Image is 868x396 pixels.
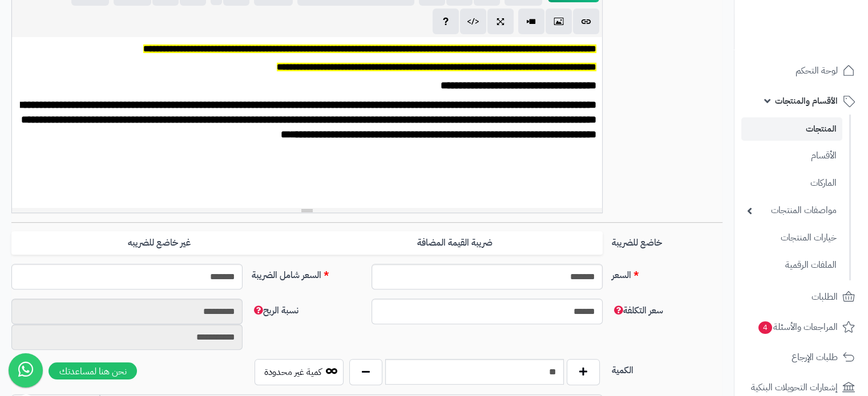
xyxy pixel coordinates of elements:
label: غير خاضع للضريبه [11,231,307,255]
span: طلبات الإرجاع [792,349,838,365]
a: الماركات [741,171,842,195]
label: السعر [607,264,727,282]
label: الكمية [607,359,727,377]
span: 4 [758,321,772,334]
label: خاضع للضريبة [607,231,727,250]
span: إشعارات التحويلات البنكية [751,379,838,395]
a: الأقسام [741,144,842,168]
a: خيارات المنتجات [741,226,842,250]
a: لوحة التحكم [741,57,861,84]
span: الطلبات [812,289,838,305]
a: طلبات الإرجاع [741,344,861,371]
a: الطلبات [741,283,861,311]
a: مواصفات المنتجات [741,198,842,223]
span: لوحة التحكم [796,63,838,79]
a: المراجعات والأسئلة4 [741,313,861,341]
span: سعر التكلفة [612,304,663,317]
span: الأقسام والمنتجات [775,93,838,109]
a: المنتجات [741,117,842,141]
label: ضريبة القيمة المضافة [307,231,603,255]
span: نسبة الربح [252,304,298,317]
span: المراجعات والأسئلة [757,319,838,335]
a: الملفات الرقمية [741,253,842,277]
label: السعر شامل الضريبة [247,264,367,282]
